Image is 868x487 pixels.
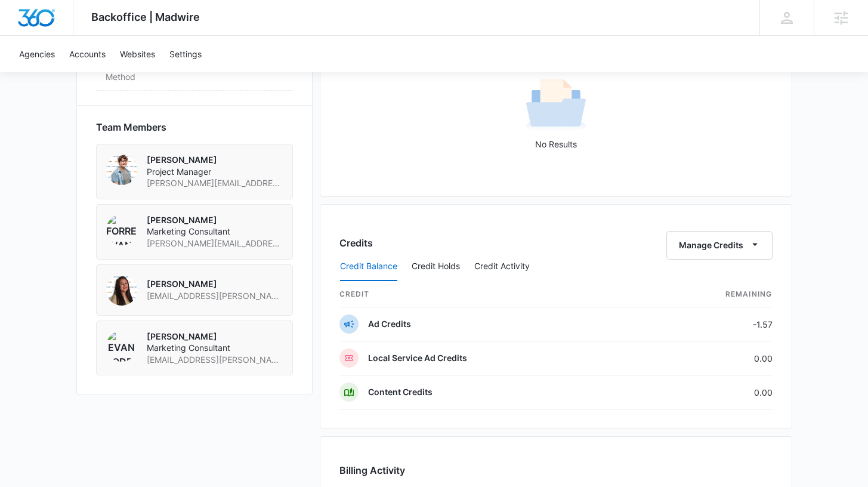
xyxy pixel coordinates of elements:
th: Remaining [646,282,773,307]
a: Settings [162,36,209,72]
p: [PERSON_NAME] [147,278,283,290]
button: Credit Holds [412,252,460,281]
img: Darian Wall [106,154,137,185]
h3: Billing Activity [339,463,773,477]
button: Manage Credits [666,231,773,260]
span: Project Manager [147,166,283,178]
p: No Results [340,138,772,150]
span: [EMAIL_ADDRESS][PERSON_NAME][DOMAIN_NAME] [147,354,283,366]
p: [PERSON_NAME] [147,154,283,166]
img: Audriana Talamantes [106,275,137,306]
p: Ad Credits [368,318,411,330]
td: -1.57 [646,307,773,341]
p: [PERSON_NAME] [147,214,283,226]
a: Websites [113,36,162,72]
a: Agencies [12,36,62,72]
a: Accounts [62,36,113,72]
span: [EMAIL_ADDRESS][PERSON_NAME][DOMAIN_NAME] [147,290,283,302]
span: [PERSON_NAME][EMAIL_ADDRESS][DOMAIN_NAME] [147,177,283,189]
span: Marketing Consultant [147,226,283,238]
p: Local Service Ad Credits [368,352,467,364]
button: Credit Balance [340,252,397,281]
img: No Results [526,75,586,135]
p: Content Credits [368,386,433,398]
span: Backoffice | Madwire [91,11,200,23]
p: [PERSON_NAME] [147,331,283,343]
th: credit [339,282,646,307]
span: [PERSON_NAME][EMAIL_ADDRESS][PERSON_NAME][DOMAIN_NAME] [147,238,283,249]
td: 0.00 [646,375,773,409]
img: Evan Rodriguez [106,331,137,362]
img: Forrest Van Eck [106,214,137,245]
span: Team Members [96,120,166,134]
span: Marketing Consultant [147,342,283,354]
button: Credit Activity [474,252,530,281]
h3: Credits [339,236,373,250]
td: 0.00 [646,341,773,375]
